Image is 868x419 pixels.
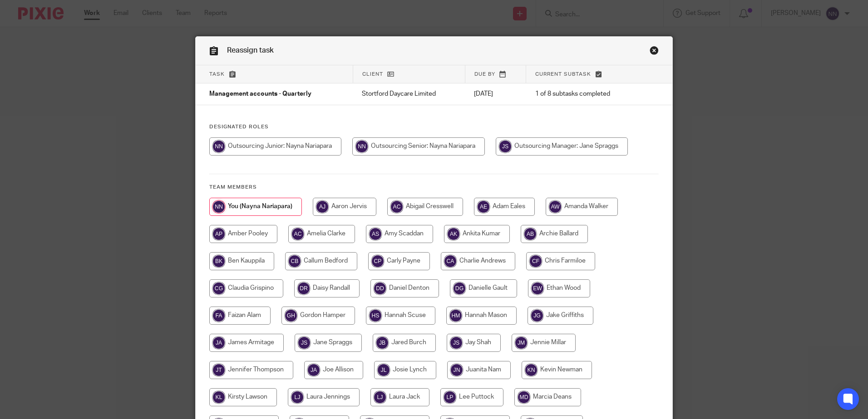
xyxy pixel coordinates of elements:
[209,123,659,131] h4: Designated Roles
[526,83,639,105] td: 1 of 8 subtasks completed
[362,89,456,98] p: Stortford Daycare Limited
[227,47,274,54] span: Reassign task
[362,72,383,77] span: Client
[209,184,659,191] h4: Team members
[209,72,225,77] span: Task
[209,91,311,97] span: Management accounts - Quarterly
[474,72,495,77] span: Due by
[650,46,659,58] a: Close this dialog window
[474,89,517,98] p: [DATE]
[535,72,591,77] span: Current subtask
